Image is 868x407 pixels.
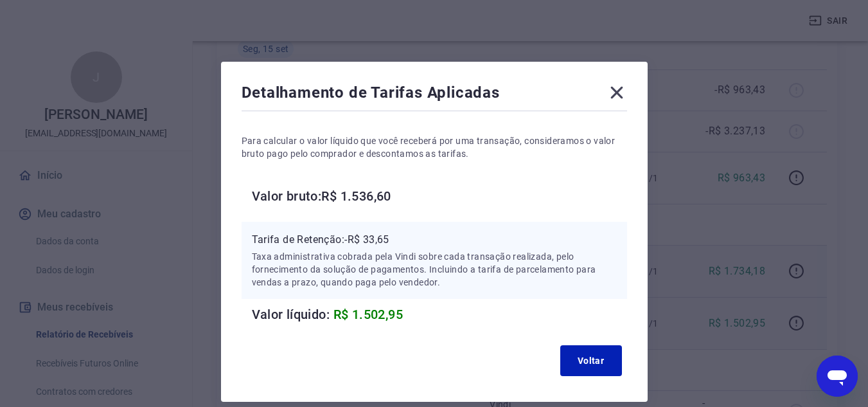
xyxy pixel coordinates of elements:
[252,186,627,206] h6: Valor bruto: R$ 1.536,60
[252,250,617,289] p: Taxa administrativa cobrada pela Vindi sobre cada transação realizada, pelo fornecimento da soluç...
[252,304,627,325] h6: Valor líquido:
[242,82,627,108] div: Detalhamento de Tarifas Aplicadas
[252,232,617,248] p: Tarifa de Retenção: -R$ 33,65
[242,134,627,160] p: Para calcular o valor líquido que você receberá por uma transação, consideramos o valor bruto pag...
[333,307,403,322] span: R$ 1.502,95
[817,356,858,397] iframe: Botão para abrir a janela de mensagens
[560,345,622,376] button: Voltar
